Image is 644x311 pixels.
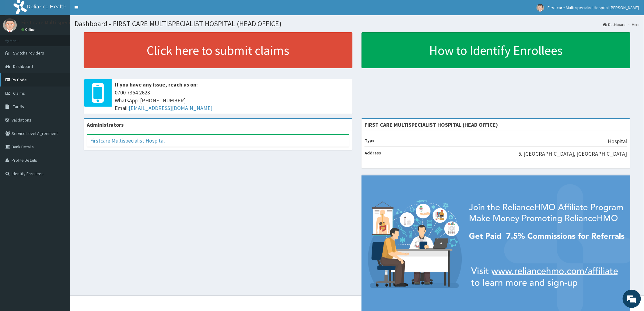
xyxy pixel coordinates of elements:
[84,32,352,68] a: Click here to submit claims
[365,138,375,143] b: Type
[21,20,143,25] p: First care Multi specialist Hospital [PERSON_NAME]
[3,18,17,32] img: User Image
[115,81,198,88] b: If you have any issue, reach us on:
[13,104,24,109] span: Tariffs
[519,150,627,158] p: 5. [GEOGRAPHIC_DATA], [GEOGRAPHIC_DATA]
[548,5,639,10] span: First care Multi specialist Hospital [PERSON_NAME]
[365,150,381,156] b: Address
[365,121,498,128] strong: FIRST CARE MULTISPECIALIST HOSPITAL (HEAD OFFICE)
[608,137,627,145] p: Hospital
[87,121,124,128] b: Administrators
[537,4,544,12] img: User Image
[129,104,212,111] a: [EMAIL_ADDRESS][DOMAIN_NAME]
[13,50,44,56] span: Switch Providers
[13,64,33,69] span: Dashboard
[13,90,25,96] span: Claims
[115,89,349,112] span: 0700 7354 2623 WhatsApp: [PHONE_NUMBER] Email:
[362,32,630,68] a: How to Identify Enrollees
[21,27,36,32] a: Online
[603,22,626,27] a: Dashboard
[626,22,639,27] li: Here
[75,20,639,28] h1: Dashboard - FIRST CARE MULTISPECIALIST HOSPITAL (HEAD OFFICE)
[90,137,165,144] a: Firstcare Multispecialist Hospital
